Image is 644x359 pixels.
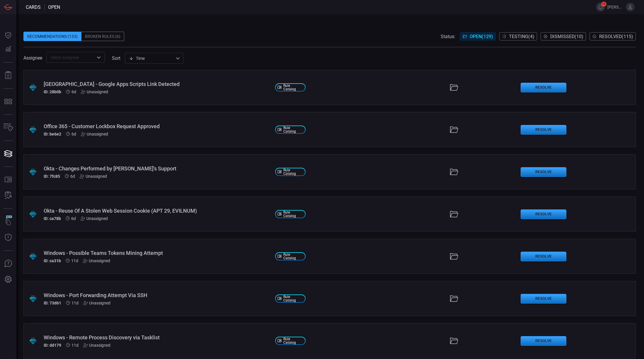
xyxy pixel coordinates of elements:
span: Dismissed ( 10 ) [550,34,583,39]
div: Okta - Reuse Of A Stolen Web Session Cookie (APT 29, EVILNUM) [44,208,270,214]
span: open [48,4,60,10]
div: Unassigned [83,301,110,305]
button: Resolve [521,125,566,135]
span: Rule Catalog [283,253,303,260]
button: Resolve [521,167,566,177]
div: Palo Alto - Google Apps Scripts Link Detected [44,81,270,87]
button: Resolved(115) [590,32,636,40]
div: Okta - Changes Performed by Okta's Support [44,165,270,172]
span: Rule Catalog [283,337,303,344]
button: ALERT ANALYSIS [1,189,15,203]
button: Resolve [521,209,566,219]
button: Resolve [521,336,566,346]
button: 15 [596,3,605,11]
span: Aug 19, 2025 8:57 AM [71,216,76,221]
button: Rule Catalog [1,173,15,187]
span: Rule Catalog [283,295,303,302]
button: Wingman [1,215,15,229]
button: Inventory [1,121,15,135]
button: Resolve [521,252,566,261]
span: Aug 14, 2025 5:08 AM [71,258,78,263]
span: Aug 19, 2025 8:57 AM [70,174,75,179]
span: Aug 14, 2025 5:08 AM [71,343,79,348]
button: Testing(4) [499,32,537,40]
input: Select assignee [48,54,93,61]
span: Aug 14, 2025 5:08 AM [71,301,79,305]
button: Detections [1,42,15,56]
span: Rule Catalog [283,168,303,175]
h5: ID: dd179 [44,343,61,348]
button: Threat Intelligence [1,231,15,245]
div: Windows - Port Forwarding Attempt Via SSH [44,292,270,298]
button: MITRE - Detection Posture [1,94,15,109]
span: Open ( 129 ) [470,34,493,39]
span: [PERSON_NAME].[PERSON_NAME] [607,5,623,9]
button: Cards [1,147,15,161]
div: Unassigned [83,343,110,348]
button: Ask Us A Question [1,257,15,271]
span: Testing ( 4 ) [509,34,534,39]
span: Status: [441,34,455,39]
h5: ID: 73d61 [44,301,61,305]
h5: ID: ca31b [44,258,61,263]
span: Aug 19, 2025 8:57 AM [71,132,76,136]
h5: ID: ca78b [44,216,61,221]
span: Rule Catalog [283,126,303,133]
div: Unassigned [83,258,110,263]
span: Assignee [23,55,42,61]
button: Dismissed(10) [541,32,586,40]
span: 15 [601,2,606,6]
h5: ID: 28b0b [44,89,61,94]
div: Time [129,55,174,61]
div: Windows - Remote Process Discovery via Tasklist [44,334,270,341]
span: Aug 19, 2025 8:57 AM [71,89,76,94]
label: sort [112,55,120,61]
span: Rule Catalog [283,84,303,91]
div: Recommendations (133) [23,32,81,41]
button: Resolve [521,83,566,92]
span: Cards [26,4,41,10]
div: Office 365 - Customer Lockbox Request Approved [44,123,270,129]
h5: ID: 7fc85 [44,174,60,179]
button: Dashboard [1,28,15,42]
div: Windows - Possible Teams Tokens Mining Attempt [44,250,270,256]
div: Unassigned [81,216,108,221]
span: Rule Catalog [283,211,303,218]
button: Open [95,53,103,62]
h5: ID: be6e2 [44,132,61,136]
button: Reports [1,68,15,82]
button: Resolve [521,294,566,304]
div: Unassigned [81,132,108,136]
button: Preferences [1,272,15,287]
span: Resolved ( 115 ) [599,34,633,39]
div: Broken Rules (6) [81,32,124,41]
div: Unassigned [81,89,108,94]
button: Open(129) [460,32,496,40]
div: Unassigned [80,174,107,179]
